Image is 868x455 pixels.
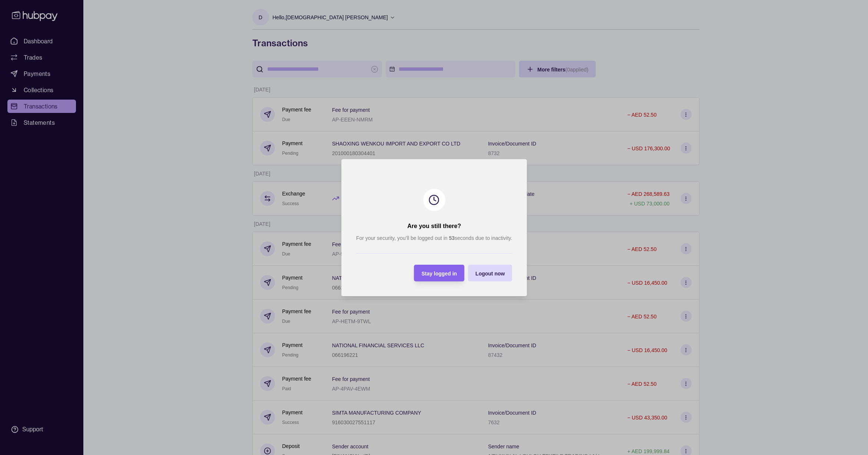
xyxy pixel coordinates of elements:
[414,265,464,281] button: Stay logged in
[468,265,512,281] button: Logout now
[421,270,457,276] span: Stay logged in
[475,270,505,276] span: Logout now
[356,234,512,242] p: For your security, you’ll be logged out in seconds due to inactivity.
[407,222,461,230] h2: Are you still there?
[449,235,455,241] strong: 53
